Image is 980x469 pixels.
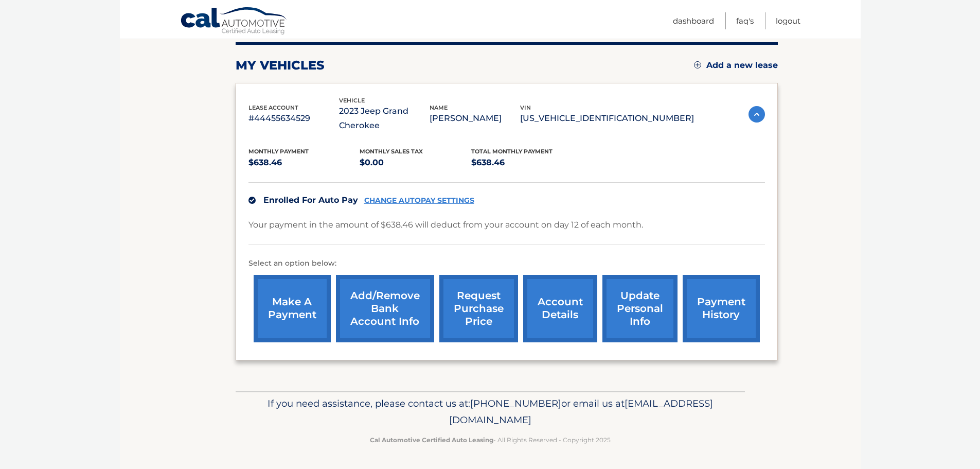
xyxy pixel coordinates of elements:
[360,155,471,170] p: $0.00
[523,275,597,342] a: account details
[242,435,738,445] p: - All Rights Reserved - Copyright 2025
[248,218,643,232] p: Your payment in the amount of $638.46 will deduct from your account on day 12 of each month.
[360,148,423,155] span: Monthly sales Tax
[694,60,778,71] a: Add a new lease
[439,275,518,342] a: request purchase price
[180,7,288,37] a: Cal Automotive
[694,61,701,68] img: add.svg
[248,155,360,170] p: $638.46
[471,155,583,170] p: $638.46
[263,195,358,205] span: Enrolled For Auto Pay
[248,257,765,270] p: Select an option below:
[749,106,765,123] img: accordion-active.svg
[520,111,694,126] p: [US_VEHICLE_IDENTIFICATION_NUMBER]
[248,148,309,155] span: Monthly Payment
[248,104,298,111] span: lease account
[683,275,760,342] a: payment history
[242,395,738,428] p: If you need assistance, please contact us at: or email us at
[339,104,430,133] p: 2023 Jeep Grand Cherokee
[236,58,325,73] h2: my vehicles
[339,97,365,104] span: vehicle
[336,275,434,342] a: Add/Remove bank account info
[430,111,520,126] p: [PERSON_NAME]
[470,397,561,409] span: [PHONE_NUMBER]
[602,275,678,342] a: update personal info
[370,436,493,444] strong: Cal Automotive Certified Auto Leasing
[364,196,474,205] a: CHANGE AUTOPAY SETTINGS
[520,104,531,111] span: vin
[776,12,800,29] a: Logout
[248,111,339,126] p: #44455634529
[254,275,331,342] a: make a payment
[430,104,448,111] span: name
[471,148,553,155] span: Total Monthly Payment
[673,12,714,29] a: Dashboard
[248,197,256,204] img: check.svg
[736,12,754,29] a: FAQ's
